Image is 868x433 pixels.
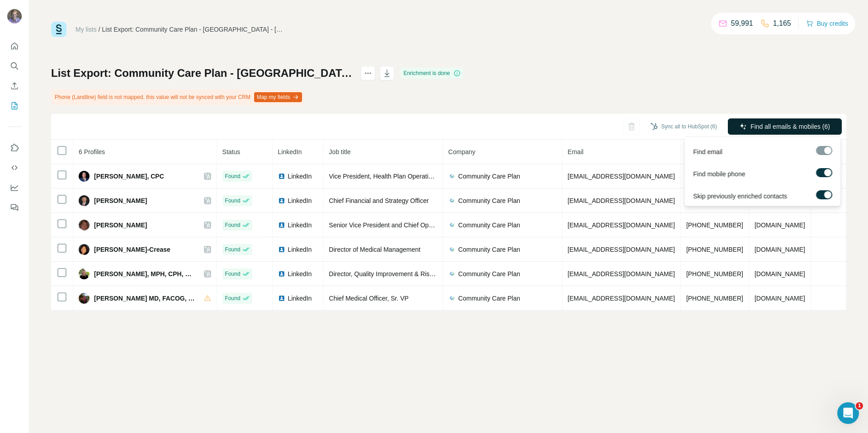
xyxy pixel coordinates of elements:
[448,295,456,302] img: company-logo
[94,196,147,205] span: [PERSON_NAME]
[7,199,22,216] button: Feedback
[448,246,456,253] img: company-logo
[79,293,90,304] img: Avatar
[568,270,675,278] span: [EMAIL_ADDRESS][DOMAIN_NAME]
[94,294,195,303] span: [PERSON_NAME] MD, FACOG, CPPS
[693,192,787,201] span: Skip previously enriched contacts
[728,118,842,135] button: Find all emails & mobiles (6)
[329,221,468,229] span: Senior Vice President and Chief Operating Officer
[401,68,463,79] div: Enrichment is done
[568,173,675,180] span: [EMAIL_ADDRESS][DOMAIN_NAME]
[51,66,353,80] h1: List Export: Community Care Plan - [GEOGRAPHIC_DATA] - [DATE] 12:39
[288,221,312,230] span: LinkedIn
[568,295,675,302] span: [EMAIL_ADDRESS][DOMAIN_NAME]
[755,221,805,229] span: [DOMAIN_NAME]
[225,245,241,254] span: Found
[644,120,723,133] button: Sync all to HubSpot (6)
[731,18,753,29] p: 59,991
[99,25,100,34] li: /
[288,245,312,254] span: LinkedIn
[458,221,520,230] span: Community Care Plan
[693,147,722,156] span: Find email
[686,295,743,302] span: [PHONE_NUMBER]
[448,173,456,180] img: company-logo
[7,78,22,94] button: Enrich CSV
[225,197,241,205] span: Found
[773,18,791,29] p: 1,165
[329,197,429,204] span: Chief Financial and Strategy Officer
[94,221,147,230] span: [PERSON_NAME]
[686,221,743,229] span: [PHONE_NUMBER]
[102,25,283,34] div: List Export: Community Care Plan - [GEOGRAPHIC_DATA] - [DATE] 12:39
[458,294,520,303] span: Community Care Plan
[458,172,520,181] span: Community Care Plan
[288,172,312,181] span: LinkedIn
[7,160,22,176] button: Use Surfe API
[225,270,241,278] span: Found
[79,195,90,206] img: Avatar
[755,295,805,302] span: [DOMAIN_NAME]
[225,172,241,180] span: Found
[288,196,312,205] span: LinkedIn
[222,148,241,155] span: Status
[686,246,743,253] span: [PHONE_NUMBER]
[329,270,472,278] span: Director, Quality Improvement & Risk Management
[750,122,830,131] span: Find all emails & mobiles (6)
[329,148,351,155] span: Job title
[448,221,456,229] img: company-logo
[568,148,584,155] span: Email
[79,148,105,155] span: 6 Profiles
[755,246,805,253] span: [DOMAIN_NAME]
[51,22,66,37] img: Surfe Logo
[278,270,285,278] img: LinkedIn logo
[686,270,743,278] span: [PHONE_NUMBER]
[568,197,675,204] span: [EMAIL_ADDRESS][DOMAIN_NAME]
[225,294,241,302] span: Found
[79,268,90,279] img: Avatar
[288,294,312,303] span: LinkedIn
[755,270,805,278] span: [DOMAIN_NAME]
[278,246,285,253] img: LinkedIn logo
[837,402,859,424] iframe: Intercom live chat
[94,172,164,181] span: [PERSON_NAME], CPC
[7,98,22,114] button: My lists
[458,196,520,205] span: Community Care Plan
[568,246,675,253] span: [EMAIL_ADDRESS][DOMAIN_NAME]
[856,402,863,409] span: 1
[254,92,302,102] button: Map my fields
[7,140,22,156] button: Use Surfe on LinkedIn
[806,17,848,30] button: Buy credits
[329,173,439,180] span: Vice President, Health Plan Operations
[225,221,241,229] span: Found
[79,171,90,182] img: Avatar
[94,269,195,278] span: [PERSON_NAME], MPH, CPH, CPHQ
[329,246,420,253] span: Director of Medical Management
[448,148,476,155] span: Company
[7,58,22,74] button: Search
[693,169,745,179] span: Find mobile phone
[7,179,22,196] button: Dashboard
[458,245,520,254] span: Community Care Plan
[51,89,304,105] div: Phone (Landline) field is not mapped, this value will not be synced with your CRM
[288,269,312,278] span: LinkedIn
[75,26,97,33] a: My lists
[7,9,22,24] img: Avatar
[361,66,375,80] button: actions
[94,245,170,254] span: [PERSON_NAME]-Crease
[278,197,285,204] img: LinkedIn logo
[329,295,409,302] span: Chief Medical Officer, Sr. VP
[278,221,285,229] img: LinkedIn logo
[448,270,456,278] img: company-logo
[278,173,285,180] img: LinkedIn logo
[278,148,302,155] span: LinkedIn
[448,197,456,204] img: company-logo
[79,244,90,255] img: Avatar
[79,220,90,231] img: Avatar
[7,38,22,54] button: Quick start
[568,221,675,229] span: [EMAIL_ADDRESS][DOMAIN_NAME]
[278,295,285,302] img: LinkedIn logo
[458,269,520,278] span: Community Care Plan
